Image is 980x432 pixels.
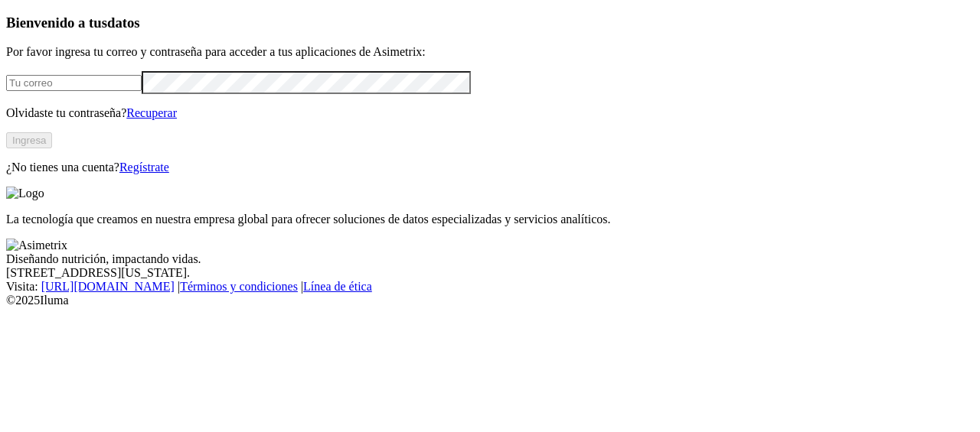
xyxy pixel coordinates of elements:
[6,15,974,31] h3: Bienvenido a tus
[119,161,169,174] a: Regístrate
[6,280,974,294] div: Visita : | |
[6,161,974,174] p: ¿No tienes una cuenta?
[6,106,974,120] p: Olvidaste tu contraseña?
[6,239,67,252] img: Asimetrix
[6,252,974,266] div: Diseñando nutrición, impactando vidas.
[6,45,974,59] p: Por favor ingresa tu correo y contraseña para acceder a tus aplicaciones de Asimetrix:
[303,280,372,293] a: Línea de ética
[6,266,974,280] div: [STREET_ADDRESS][US_STATE].
[6,213,974,226] p: La tecnología que creamos en nuestra empresa global para ofrecer soluciones de datos especializad...
[41,280,175,293] a: [URL][DOMAIN_NAME]
[107,15,140,31] span: datos
[6,294,974,307] div: © 2025 Iluma
[126,106,177,119] a: Recuperar
[6,75,142,91] input: Tu correo
[6,132,52,148] button: Ingresa
[180,280,298,293] a: Términos y condiciones
[6,187,44,200] img: Logo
